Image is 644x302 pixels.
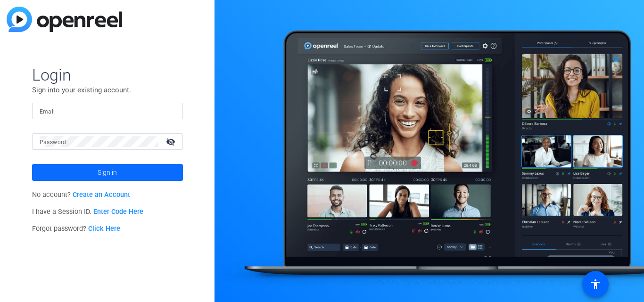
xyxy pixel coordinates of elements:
button: Sign in [32,164,183,181]
span: I have a Session ID. [32,208,144,216]
mat-icon: visibility_off [160,135,183,148]
a: Click Here [88,225,120,233]
p: Sign into your existing account. [32,85,183,95]
span: No account? [32,191,131,199]
span: Sign in [98,161,117,184]
img: blue-gradient.svg [7,7,122,32]
a: Create an Account [73,191,130,199]
span: Login [32,65,183,85]
a: Enter Code Here [93,208,143,216]
span: Forgot password? [32,225,121,233]
mat-label: Email [40,108,55,115]
mat-label: Password [40,139,66,146]
input: Enter Email Address [40,105,175,116]
mat-icon: accessibility [590,278,601,290]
